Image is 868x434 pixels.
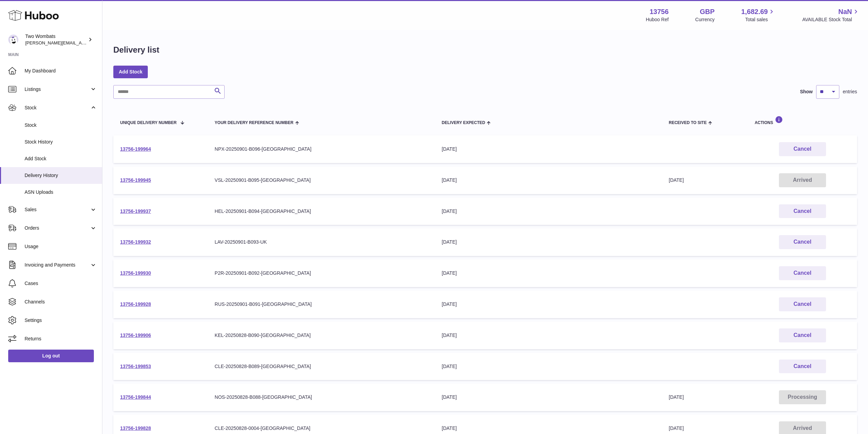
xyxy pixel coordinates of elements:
div: NOS-20250828-B088-[GEOGRAPHIC_DATA] [215,394,428,401]
span: Received to Site [669,121,707,125]
a: 13756-199906 [120,333,151,338]
div: [DATE] [442,177,655,184]
h1: Delivery list [113,44,159,55]
div: KEL-20250828-B090-[GEOGRAPHIC_DATA] [215,332,428,339]
button: Cancel [779,266,826,280]
span: ASN Uploads [25,189,97,195]
a: 13756-199937 [120,208,151,214]
span: Sales [25,206,90,213]
div: CLE-20250828-B089-[GEOGRAPHIC_DATA] [215,363,428,370]
button: Cancel [779,328,826,342]
label: Show [800,89,813,95]
strong: 13756 [650,7,669,16]
div: [DATE] [442,239,655,245]
a: 13756-199828 [120,425,151,431]
span: Usage [25,243,97,250]
span: Stock History [25,139,97,145]
div: Currency [695,16,715,23]
a: 13756-199928 [120,301,151,307]
span: [DATE] [669,425,684,431]
span: Listings [25,86,90,93]
span: Add Stock [25,155,97,162]
span: Stock [25,122,97,128]
div: HEL-20250901-B094-[GEOGRAPHIC_DATA] [215,208,428,215]
span: [PERSON_NAME][EMAIL_ADDRESS][PERSON_NAME][DOMAIN_NAME] [25,40,173,45]
a: Log out [8,350,94,362]
a: 13756-199932 [120,239,151,245]
button: Cancel [779,297,826,311]
a: 13756-199964 [120,146,151,152]
div: [DATE] [442,270,655,276]
span: Returns [25,336,97,342]
span: AVAILABLE Stock Total [802,16,860,23]
span: Delivery History [25,172,97,179]
span: Settings [25,317,97,324]
div: VSL-20250901-B095-[GEOGRAPHIC_DATA] [215,177,428,184]
span: Invoicing and Payments [25,262,90,268]
span: NaN [838,7,852,16]
a: NaN AVAILABLE Stock Total [802,7,860,23]
span: Stock [25,105,90,111]
a: 13756-199945 [120,177,151,183]
span: [DATE] [669,177,684,183]
span: Cases [25,280,97,287]
div: [DATE] [442,363,655,370]
a: 13756-199844 [120,394,151,400]
strong: GBP [700,7,714,16]
a: 13756-199930 [120,270,151,276]
div: NPX-20250901-B096-[GEOGRAPHIC_DATA] [215,146,428,152]
span: Total sales [745,16,775,23]
div: [DATE] [442,208,655,215]
span: 1,682.69 [741,7,768,16]
div: LAV-20250901-B093-UK [215,239,428,245]
div: Actions [755,116,850,125]
span: Unique Delivery Number [120,121,176,125]
div: Huboo Ref [646,16,669,23]
img: philip.carroll@twowombats.com [8,35,18,45]
button: Cancel [779,204,826,218]
div: [DATE] [442,425,655,432]
div: P2R-20250901-B092-[GEOGRAPHIC_DATA] [215,270,428,276]
a: Add Stock [113,66,148,78]
a: 13756-199853 [120,364,151,369]
div: RUS-20250901-B091-[GEOGRAPHIC_DATA] [215,301,428,308]
div: Two Wombats [25,33,87,46]
span: Orders [25,225,90,231]
span: Delivery Expected [442,121,485,125]
span: My Dashboard [25,68,97,74]
a: 1,682.69 Total sales [741,7,776,23]
button: Cancel [779,142,826,156]
div: [DATE] [442,394,655,401]
div: [DATE] [442,146,655,152]
div: CLE-20250828-0004-[GEOGRAPHIC_DATA] [215,425,428,432]
div: [DATE] [442,332,655,339]
span: entries [843,89,857,95]
span: [DATE] [669,394,684,400]
div: [DATE] [442,301,655,308]
button: Cancel [779,360,826,374]
button: Cancel [779,235,826,249]
span: Channels [25,299,97,305]
span: Your Delivery Reference Number [215,121,294,125]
